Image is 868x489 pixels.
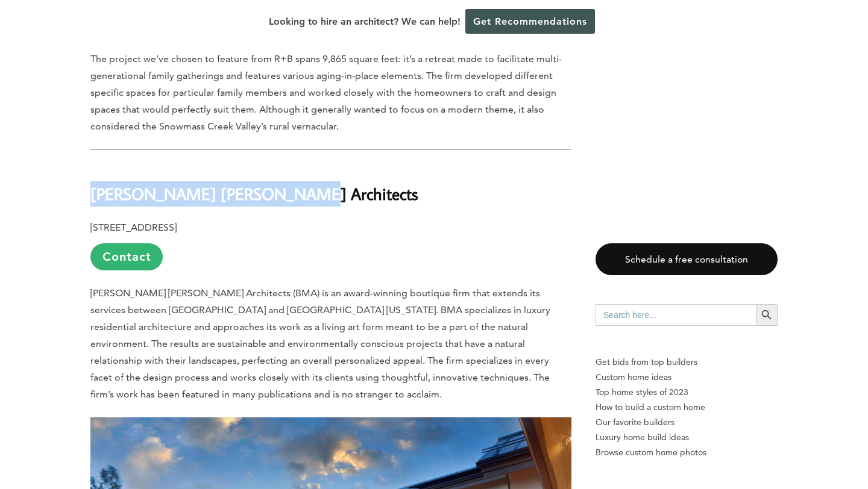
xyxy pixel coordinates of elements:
b: [STREET_ADDRESS] [90,222,177,233]
span: The project we’ve chosen to feature from R+B spans 9,865 square feet: it’s a retreat made to faci... [90,53,562,132]
a: Schedule a free consultation [596,243,778,275]
b: [PERSON_NAME] [PERSON_NAME] Architects [90,183,418,204]
a: Luxury home build ideas [596,430,778,445]
a: Top home styles of 2023 [596,385,778,400]
a: Browse custom home photos [596,445,778,460]
a: Contact [90,243,163,270]
p: Get bids from top builders [596,355,778,370]
a: Our favorite builders [596,415,778,430]
input: Search here... [596,304,756,326]
p: [PERSON_NAME] [PERSON_NAME] Architects (BMA) is an award-winning boutique firm that extends its s... [90,285,571,403]
a: How to build a custom home [596,400,778,415]
svg: Search [760,308,773,322]
a: Get Recommendations [465,9,595,34]
a: Custom home ideas [596,370,778,385]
